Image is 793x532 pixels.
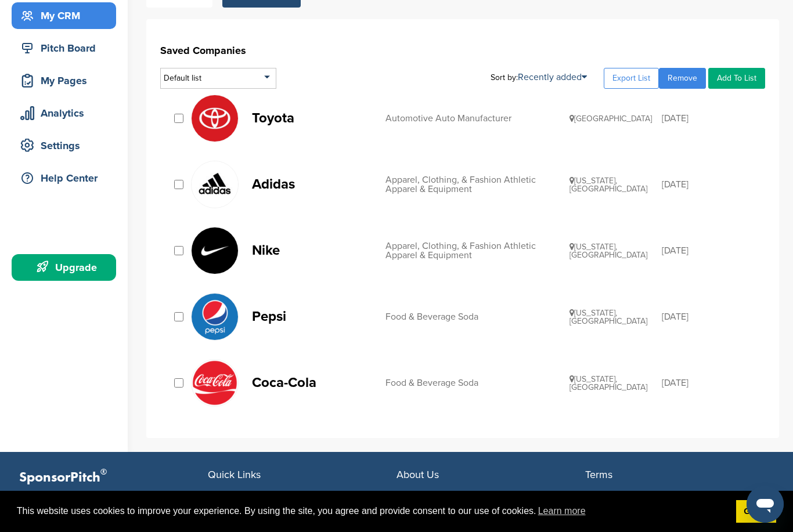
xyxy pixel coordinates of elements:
a: dismiss cookie message [736,500,776,523]
span: Quick Links [208,468,261,481]
a: Nike logo Nike Apparel, Clothing, & Fashion Athletic Apparel & Equipment [US_STATE], [GEOGRAPHIC_... [191,227,754,274]
a: 451ddf96e958c635948cd88c29892565 Coca-Cola Food & Beverage Soda [US_STATE], [GEOGRAPHIC_DATA] [DATE] [191,359,754,407]
a: Remove [659,68,706,89]
div: Apparel, Clothing, & Fashion Athletic Apparel & Equipment [385,175,569,194]
span: Terms [585,468,612,481]
a: Help Center [12,165,116,191]
p: SponsorPitch [19,469,208,486]
a: Add To List [708,68,765,89]
div: Pitch Board [17,38,116,59]
div: [US_STATE], [GEOGRAPHIC_DATA] [569,243,662,259]
p: Nike [252,243,374,258]
span: About Us [396,468,439,481]
p: Toyota [252,111,374,125]
img: Pepsi logo [192,294,238,341]
a: Toyota logo Toyota Automotive Auto Manufacturer [GEOGRAPHIC_DATA] [DATE] [191,95,754,142]
div: Settings [17,135,116,156]
a: My Pages [12,67,116,94]
a: Recently added [518,71,587,83]
a: Export List [604,68,659,89]
a: My CRM [12,2,116,29]
a: Upgrade [12,254,116,281]
div: Sort by: [491,73,587,82]
a: learn more about cookies [536,502,587,520]
a: Pepsi logo Pepsi Food & Beverage Soda [US_STATE], [GEOGRAPHIC_DATA] [DATE] [191,293,754,341]
a: Pitch Board [12,35,116,61]
div: [US_STATE], [GEOGRAPHIC_DATA] [569,309,662,325]
div: My Pages [17,70,116,91]
div: Apparel, Clothing, & Fashion Athletic Apparel & Equipment [385,241,569,260]
a: Hwjxykur 400x400 Adidas Apparel, Clothing, & Fashion Athletic Apparel & Equipment [US_STATE], [GE... [191,161,754,208]
iframe: Button to launch messaging window [747,486,784,523]
div: Analytics [17,103,116,124]
img: 451ddf96e958c635948cd88c29892565 [192,360,238,406]
img: Hwjxykur 400x400 [192,161,238,208]
div: [DATE] [662,114,754,123]
h1: Saved Companies [160,40,765,61]
span: This website uses cookies to improve your experience. By using the site, you agree and provide co... [17,502,727,520]
div: Food & Beverage Soda [385,378,569,388]
img: Toyota logo [192,95,238,142]
div: [US_STATE], [GEOGRAPHIC_DATA] [569,375,662,392]
div: [GEOGRAPHIC_DATA] [569,114,662,123]
div: [US_STATE], [GEOGRAPHIC_DATA] [569,176,662,193]
img: Nike logo [192,227,238,274]
div: Help Center [17,168,116,189]
p: Coca-Cola [252,375,374,390]
div: [DATE] [662,180,754,189]
div: [DATE] [662,378,754,388]
div: Food & Beverage Soda [385,312,569,321]
p: Pepsi [252,309,374,324]
span: ® [100,465,107,479]
div: My CRM [17,5,116,26]
div: [DATE] [662,246,754,255]
p: Adidas [252,177,374,191]
div: Default list [160,68,276,89]
div: Upgrade [17,257,116,278]
a: Settings [12,132,116,159]
div: Automotive Auto Manufacturer [385,114,569,123]
a: Analytics [12,100,116,126]
div: [DATE] [662,312,754,321]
